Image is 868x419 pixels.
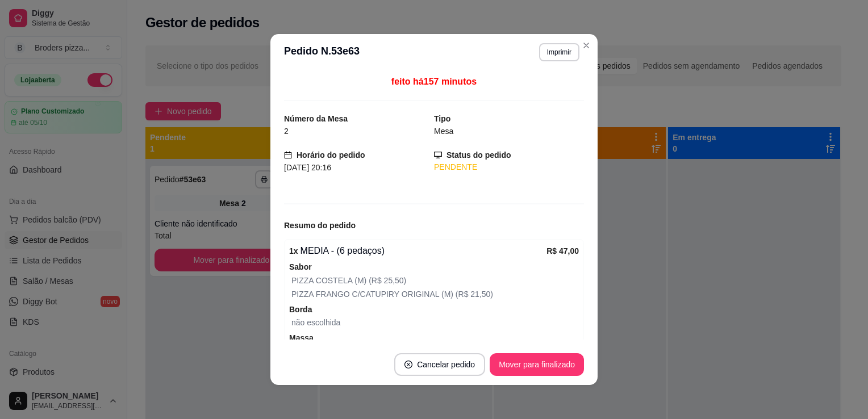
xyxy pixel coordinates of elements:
strong: Massa [289,333,314,342]
div: PENDENTE [434,161,584,173]
span: [DATE] 20:16 [284,163,331,172]
button: Close [577,36,595,55]
span: não escolhida [291,318,340,327]
div: MEDIA - (6 pedaços) [289,244,546,258]
strong: Sabor [289,262,312,271]
button: Imprimir [539,43,579,61]
span: Mesa [434,127,453,136]
span: (R$ 21,50) [453,290,493,299]
span: desktop [434,151,442,159]
strong: R$ 47,00 [546,246,579,255]
strong: Resumo do pedido [284,221,356,230]
span: feito há 157 minutos [391,77,477,86]
strong: Borda [289,305,312,314]
span: 2 [284,127,289,136]
strong: Status do pedido [446,150,511,160]
button: Mover para finalizado [490,353,584,376]
strong: Horário do pedido [297,150,365,160]
strong: Tipo [434,114,450,123]
span: close-circle [404,361,412,368]
span: PIZZA FRANGO C/CATUPIRY ORIGINAL (M) [291,290,453,299]
span: calendar [284,151,292,159]
button: close-circleCancelar pedido [394,353,485,376]
span: PIZZA COSTELA (M) [291,276,366,285]
strong: 1 x [289,246,298,255]
strong: Número da Mesa [284,114,348,123]
span: (R$ 25,50) [366,276,406,285]
h3: Pedido N. 53e63 [284,43,360,61]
